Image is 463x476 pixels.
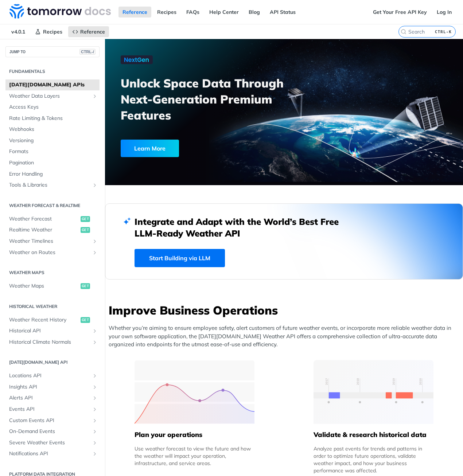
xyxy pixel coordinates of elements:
a: Webhooks [5,124,100,135]
a: Recipes [31,26,66,37]
a: Historical Climate NormalsShow subpages for Historical Climate Normals [5,337,100,348]
span: Weather Timelines [9,238,90,245]
a: Locations APIShow subpages for Locations API [5,370,100,381]
img: NextGen [121,55,153,64]
a: Rate Limiting & Tokens [5,113,100,124]
button: Show subpages for Notifications API [92,451,98,457]
button: Show subpages for Weather Data Layers [92,93,98,99]
span: Realtime Weather [9,226,79,234]
a: Notifications APIShow subpages for Notifications API [5,448,100,459]
a: Events APIShow subpages for Events API [5,404,100,415]
h2: Fundamentals [5,68,100,75]
span: Reference [80,28,105,35]
a: Get Your Free API Key [369,7,431,17]
span: Versioning [9,137,98,144]
a: Weather on RoutesShow subpages for Weather on Routes [5,247,100,258]
span: [DATE][DOMAIN_NAME] APIs [9,81,98,89]
h5: Plan your operations [135,430,255,439]
a: Reference [68,26,109,37]
a: Blog [245,7,264,17]
a: On-Demand EventsShow subpages for On-Demand Events [5,426,100,437]
button: Show subpages for Historical Climate Normals [92,339,98,345]
button: Show subpages for Events API [92,406,98,412]
a: Tools & LibrariesShow subpages for Tools & Libraries [5,180,100,191]
span: get [81,216,90,222]
button: Show subpages for Alerts API [92,395,98,401]
button: JUMP TOCTRL-/ [5,46,100,57]
span: Recipes [43,28,62,35]
div: Use weather forecast to view the future and how the weather will impact your operation, infrastru... [135,445,255,467]
a: [DATE][DOMAIN_NAME] APIs [5,79,100,90]
span: get [81,317,90,323]
button: Show subpages for Locations API [92,373,98,379]
span: Rate Limiting & Tokens [9,115,98,122]
a: Versioning [5,135,100,146]
span: Weather Data Layers [9,93,90,100]
span: Events API [9,406,90,413]
button: Show subpages for Weather Timelines [92,238,98,244]
span: Notifications API [9,450,90,457]
button: Show subpages for Tools & Libraries [92,182,98,188]
span: Historical API [9,327,90,335]
h5: Validate & research historical data [314,430,434,439]
kbd: CTRL-K [433,28,454,35]
span: Pagination [9,159,98,167]
span: get [81,227,90,233]
span: Weather Forecast [9,215,79,223]
a: Weather Recent Historyget [5,315,100,325]
button: Show subpages for Insights API [92,384,98,390]
img: 13d7ca0-group-496-2.svg [314,360,434,424]
a: Realtime Weatherget [5,225,100,235]
h2: Integrate and Adapt with the World’s Best Free LLM-Ready Weather API [135,216,350,239]
span: Alerts API [9,394,90,402]
span: Weather on Routes [9,249,90,256]
span: Webhooks [9,126,98,133]
a: Weather Forecastget [5,214,100,225]
a: Weather Mapsget [5,281,100,292]
img: Tomorrow.io Weather API Docs [9,4,111,19]
span: Formats [9,148,98,155]
div: Analyze past events for trends and patterns in order to optimize future operations, validate weat... [314,445,434,474]
button: Show subpages for Severe Weather Events [92,440,98,446]
span: Weather Recent History [9,316,79,324]
a: Custom Events APIShow subpages for Custom Events API [5,415,100,426]
a: Learn More [121,140,258,157]
a: Start Building via LLM [135,249,225,267]
h3: Unlock Space Data Through Next-Generation Premium Features [121,75,292,123]
span: Error Handling [9,171,98,178]
a: API Status [266,7,300,17]
a: Recipes [153,7,180,17]
div: Learn More [121,140,179,157]
span: On-Demand Events [9,428,90,435]
a: Weather TimelinesShow subpages for Weather Timelines [5,236,100,247]
img: 39565e8-group-4962x.svg [135,360,255,424]
a: Error Handling [5,169,100,180]
a: Pagination [5,157,100,168]
span: Historical Climate Normals [9,339,90,346]
button: Show subpages for On-Demand Events [92,429,98,434]
a: Severe Weather EventsShow subpages for Severe Weather Events [5,437,100,448]
span: Tools & Libraries [9,182,90,189]
h2: Historical Weather [5,303,100,310]
span: CTRL-/ [79,49,96,55]
svg: Search [401,29,406,35]
a: Log In [433,7,456,17]
button: Show subpages for Weather on Routes [92,250,98,255]
h2: [DATE][DOMAIN_NAME] API [5,359,100,366]
button: Show subpages for Historical API [92,328,98,334]
span: get [81,283,90,289]
h2: Weather Maps [5,269,100,276]
a: Help Center [205,7,243,17]
a: Insights APIShow subpages for Insights API [5,382,100,393]
a: Alerts APIShow subpages for Alerts API [5,393,100,403]
span: Severe Weather Events [9,439,90,446]
span: Custom Events API [9,417,90,424]
span: Access Keys [9,104,98,111]
span: Insights API [9,383,90,391]
a: FAQs [182,7,203,17]
h2: Weather Forecast & realtime [5,202,100,209]
span: v4.0.1 [7,26,29,37]
p: Whether you’re aiming to ensure employee safety, alert customers of future weather events, or inc... [109,324,463,349]
span: Locations API [9,372,90,379]
span: Weather Maps [9,282,79,290]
